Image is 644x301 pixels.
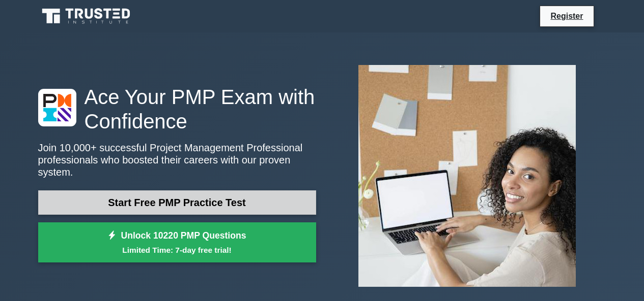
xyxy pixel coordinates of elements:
[544,10,589,22] a: Register
[38,85,316,133] h1: Ace Your PMP Exam with Confidence
[51,244,303,256] small: Limited Time: 7-day free trial!
[38,142,316,178] p: Join 10,000+ successful Project Management Professional professionals who boosted their careers w...
[38,190,316,215] a: Start Free PMP Practice Test
[38,222,316,263] a: Unlock 10220 PMP QuestionsLimited Time: 7-day free trial!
